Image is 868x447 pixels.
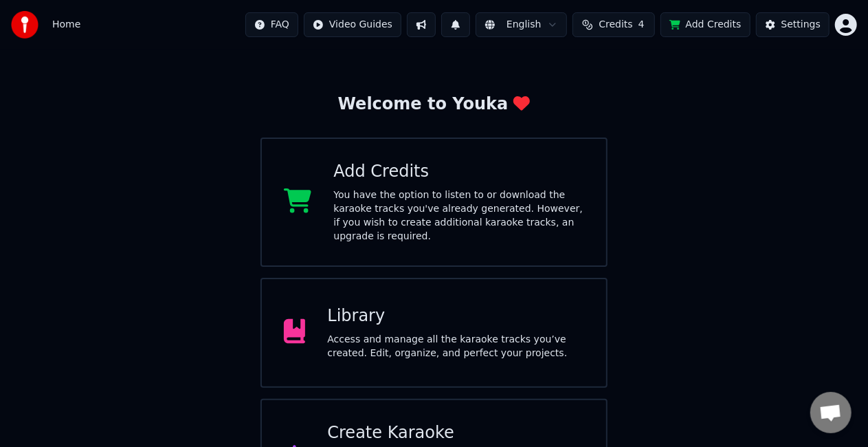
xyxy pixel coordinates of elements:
[333,188,584,243] div: You have the option to listen to or download the karaoke tracks you've already generated. However...
[638,18,645,32] span: 4
[245,12,298,37] button: FAQ
[333,161,584,183] div: Add Credits
[327,333,584,360] div: Access and manage all the karaoke tracks you’ve created. Edit, organize, and perfect your projects.
[11,11,38,39] img: youka
[756,12,830,37] button: Settings
[327,422,584,444] div: Create Karaoke
[599,18,632,32] span: Credits
[338,94,531,116] div: Welcome to Youka
[327,305,584,327] div: Library
[52,18,80,32] span: Home
[572,12,655,37] button: Credits4
[781,18,821,32] div: Settings
[660,12,750,37] button: Add Credits
[810,392,852,433] a: Open chat
[52,18,80,32] nav: breadcrumb
[304,12,401,37] button: Video Guides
